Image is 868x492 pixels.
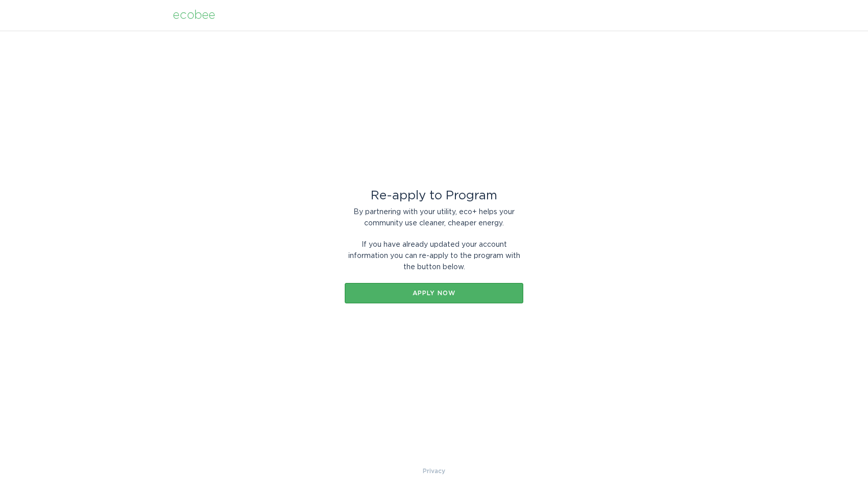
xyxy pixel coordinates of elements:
[345,190,523,201] div: Re-apply to Program
[345,239,523,273] div: If you have already updated your account information you can re-apply to the program with the but...
[173,10,215,21] div: ecobee
[423,465,445,477] a: Privacy Policy & Terms of Use
[350,290,518,296] div: Apply now
[345,283,523,303] button: Apply now
[345,206,523,229] div: By partnering with your utility, eco+ helps your community use cleaner, cheaper energy.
